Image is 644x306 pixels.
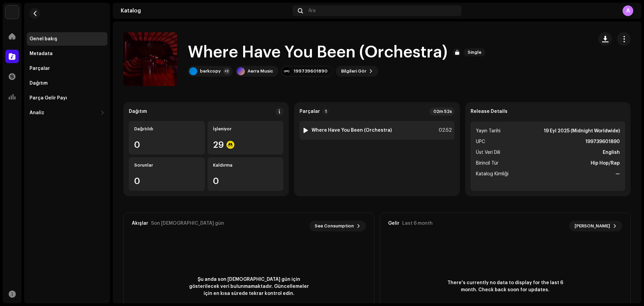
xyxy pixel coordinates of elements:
div: +2 [223,68,230,75]
span: Bilgileri Gör [341,64,366,78]
span: Şu anda son [DEMOGRAPHIC_DATA] gün için gösterilecek veri bulunmamaktadır. Güncellemeler için en ... [189,276,309,297]
span: Üst Veri Dili [476,148,500,157]
div: Dağıtıldı [134,126,200,132]
div: Son [DEMOGRAPHIC_DATA] gün [151,221,224,226]
div: Parçalar [30,66,50,71]
div: İşleniyor [213,126,278,132]
h1: Where Have You Been (Orchestra) [188,42,447,63]
span: Katalog Kimliği [476,170,508,178]
strong: — [615,170,620,178]
div: Metadata [30,51,53,56]
div: Dağıtım [129,109,147,114]
span: Yayın Tarihi [476,127,500,135]
p-badge: 1 [323,108,329,115]
div: A [623,5,633,16]
re-m-nav-item: Parça Gelir Payı [27,91,107,105]
strong: English [603,148,620,157]
span: Birincil Tür [476,159,498,167]
span: See Consumption [315,219,354,233]
div: 199739601890 [293,69,327,74]
span: Single [464,48,485,56]
img: 297a105e-aa6c-4183-9ff4-27133c00f2e2 [5,5,19,19]
div: berkcopy [200,69,221,74]
div: Analiz [30,110,44,116]
re-m-nav-dropdown: Analiz [27,106,107,120]
re-m-nav-item: Genel bakış [27,32,107,46]
div: Last 6 month [402,221,433,226]
span: UPC [476,138,485,146]
span: Ara [308,8,316,13]
button: [PERSON_NAME] [569,221,622,231]
button: See Consumption [309,221,366,231]
div: Kaldırma [213,163,278,168]
div: 02m 52s [429,107,454,116]
strong: Parçalar [300,109,320,114]
strong: 19 Eyl 2025 (Midnight Worldwide) [544,127,620,135]
div: Sorunlar [134,163,200,168]
re-m-nav-item: Metadata [27,47,107,60]
div: Gelir [388,221,399,226]
div: 02:52 [437,126,452,134]
div: Genel bakış [30,36,57,42]
div: Parça Gelir Payı [30,95,67,101]
strong: Hip Hop/Rap [591,159,620,167]
button: Bilgileri Gör [336,66,378,77]
div: Katalog [121,8,290,13]
div: Akışlar [132,221,148,226]
div: Dağıtım [30,81,48,86]
re-m-nav-item: Dağıtım [27,77,107,90]
strong: Release Details [471,109,507,114]
div: Aerra Music [248,69,273,74]
strong: Where Have You Been (Orchestra) [312,128,392,133]
re-m-nav-item: Parçalar [27,62,107,75]
span: [PERSON_NAME] [575,219,610,233]
span: There's currently no data to display for the last 6 month. Check back soon for updates. [445,279,566,294]
strong: 199739601890 [585,138,620,146]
